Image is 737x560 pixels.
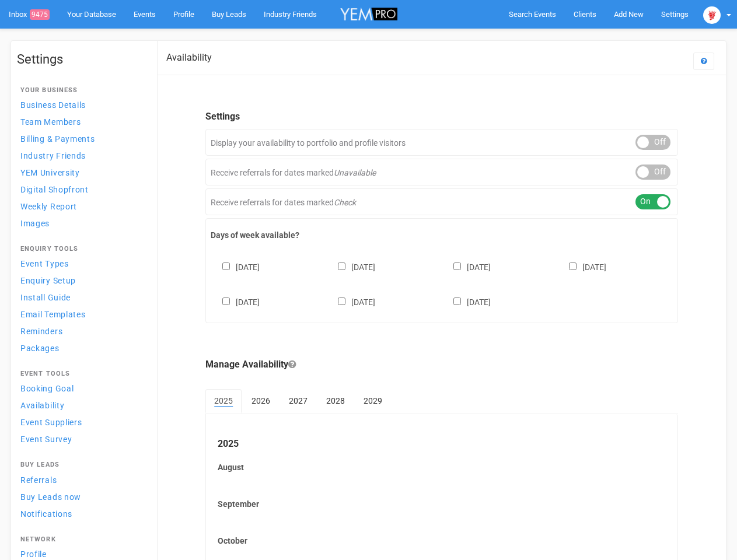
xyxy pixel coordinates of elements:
h1: Settings [17,52,145,66]
h4: Enquiry Tools [20,246,142,253]
a: Enquiry Setup [17,272,145,288]
a: Digital Shopfront [17,181,145,197]
a: Billing & Payments [17,131,145,146]
a: Notifications [17,506,145,521]
a: 2025 [205,389,242,414]
span: Event Types [20,259,69,268]
span: Event Survey [20,435,72,444]
h4: Network [20,536,142,543]
span: Availability [20,401,64,410]
a: Industry Friends [17,148,145,163]
span: Billing & Payments [20,134,95,143]
h4: Buy Leads [20,461,142,468]
em: Unavailable [334,168,376,177]
span: 9475 [30,9,50,20]
span: Booking Goal [20,384,74,393]
div: Receive referrals for dates marked [205,188,678,215]
em: Check [334,198,356,207]
label: [DATE] [442,260,491,273]
input: [DATE] [222,262,230,270]
label: September [218,498,666,510]
input: [DATE] [453,262,461,270]
legend: Settings [205,110,678,124]
a: Event Types [17,256,145,271]
a: Business Details [17,97,145,113]
a: 2029 [355,389,391,412]
span: Search Events [509,10,556,19]
span: Images [20,219,50,228]
span: Notifications [20,509,72,519]
h4: Event Tools [20,370,142,377]
span: Packages [20,344,60,353]
span: Business Details [20,100,86,110]
a: Images [17,215,145,231]
label: Days of week available? [211,229,673,241]
a: Packages [17,340,145,356]
h2: Availability [166,52,212,63]
label: October [218,535,666,547]
label: August [218,461,666,473]
span: Reminders [20,327,62,336]
a: Referrals [17,472,145,488]
label: [DATE] [211,260,260,273]
h4: Your Business [20,87,142,94]
a: Event Suppliers [17,414,145,430]
div: Receive referrals for dates marked [205,159,678,185]
div: Display your availability to portfolio and profile visitors [205,129,678,156]
a: 2027 [280,389,316,412]
label: [DATE] [442,295,491,308]
legend: Manage Availability [205,358,678,372]
span: Add New [614,10,644,19]
span: Clients [574,10,596,19]
input: [DATE] [338,297,345,305]
a: 2026 [243,389,279,412]
a: Install Guide [17,289,145,305]
span: Event Suppliers [20,418,82,427]
a: Buy Leads now [17,489,145,505]
a: 2028 [317,389,354,412]
label: [DATE] [326,295,375,308]
img: open-uri20250107-2-1pbi2ie [703,6,721,24]
a: Weekly Report [17,198,145,214]
a: Event Survey [17,431,145,447]
label: [DATE] [326,260,375,273]
span: Email Templates [20,310,86,319]
span: YEM University [20,168,80,177]
legend: 2025 [218,437,666,451]
span: Digital Shopfront [20,185,89,194]
label: [DATE] [211,295,260,308]
span: Weekly Report [20,202,77,211]
a: Reminders [17,323,145,339]
span: Team Members [20,117,81,127]
a: Email Templates [17,306,145,322]
input: [DATE] [222,297,230,305]
label: [DATE] [557,260,606,273]
span: Enquiry Setup [20,276,76,285]
a: YEM University [17,164,145,180]
a: Booking Goal [17,380,145,396]
span: Install Guide [20,293,71,302]
input: [DATE] [569,262,577,270]
a: Availability [17,397,145,413]
input: [DATE] [453,297,461,305]
input: [DATE] [338,262,345,270]
a: Team Members [17,114,145,129]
